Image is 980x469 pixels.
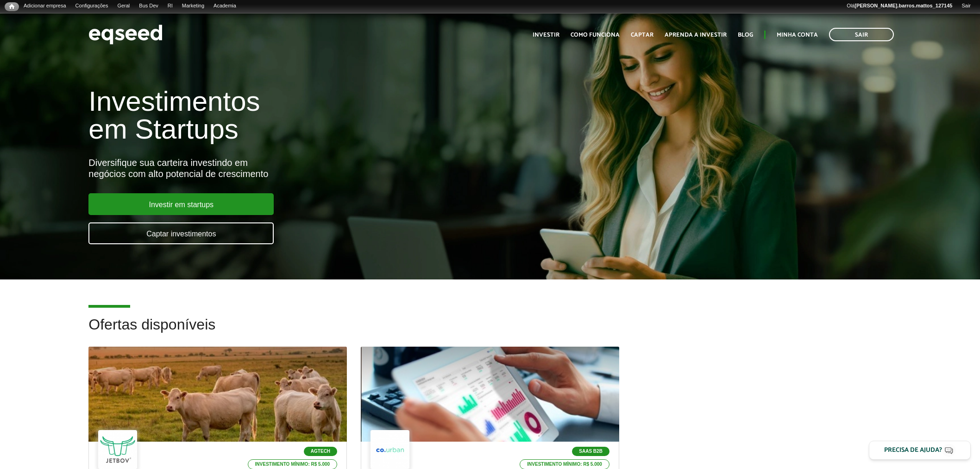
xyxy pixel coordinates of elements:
[738,32,753,38] a: Blog
[134,2,163,10] a: Bus Dev
[88,22,163,47] img: EqSeed
[88,88,565,143] h1: Investimentos em Startups
[113,2,134,10] a: Geral
[533,32,559,38] a: Investir
[304,447,337,456] p: Agtech
[163,2,177,10] a: RI
[842,2,957,10] a: Olá[PERSON_NAME].barros.mattos_127145
[88,317,891,347] h2: Ofertas disponíveis
[209,2,241,10] a: Academia
[777,32,818,38] a: Minha conta
[572,447,609,456] p: SaaS B2B
[957,2,975,10] a: Sair
[88,222,274,244] a: Captar investimentos
[71,2,113,10] a: Configurações
[9,3,14,10] span: Início
[177,2,209,10] a: Marketing
[88,157,565,179] div: Diversifique sua carteira investindo em negócios com alto potencial de crescimento
[665,32,727,38] a: Aprenda a investir
[854,3,952,8] strong: [PERSON_NAME].barros.mattos_127145
[829,28,894,41] a: Sair
[571,32,620,38] a: Como funciona
[5,2,19,11] a: Início
[19,2,71,10] a: Adicionar empresa
[631,32,653,38] a: Captar
[88,193,274,215] a: Investir em startups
